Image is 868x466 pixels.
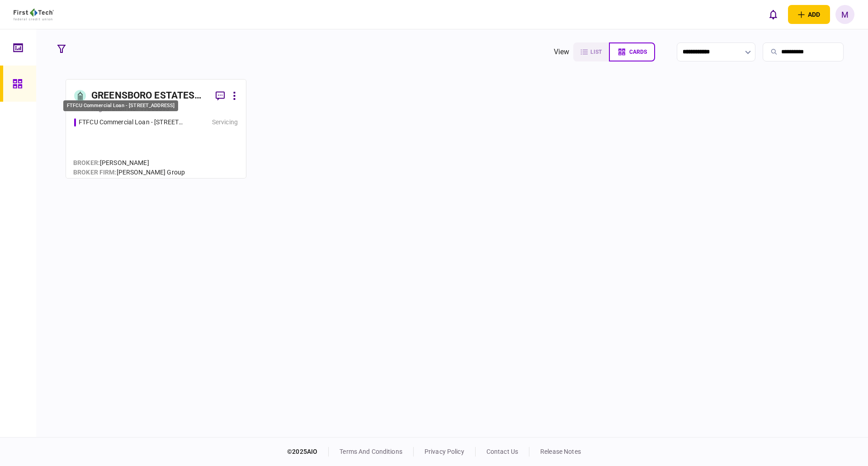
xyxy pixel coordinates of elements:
[287,447,329,457] div: © 2025 AIO
[340,448,402,455] a: terms and conditions
[73,168,185,177] div: [PERSON_NAME] Group
[91,89,208,103] div: GREENSBORO ESTATES LLC
[764,5,783,24] button: open notifications list
[63,100,178,112] div: FTFCU Commercial Loan - [STREET_ADDRESS]
[573,42,609,61] button: list
[73,169,117,176] span: broker firm :
[14,9,54,20] img: client company logo
[554,47,570,57] div: view
[73,159,100,166] span: Broker :
[486,448,518,455] a: contact us
[629,49,647,55] span: cards
[425,448,464,455] a: privacy policy
[540,448,581,455] a: release notes
[73,158,185,168] div: [PERSON_NAME]
[212,118,238,127] div: Servicing
[835,5,854,24] button: M
[66,79,246,179] a: GREENSBORO ESTATES LLCregistration no.17088893FTFCU Commercial Loan - 1770 Allens Circle Greensbo...
[590,49,602,55] span: list
[788,5,830,24] button: open adding identity options
[79,118,184,127] div: FTFCU Commercial Loan - 1770 Allens Circle Greensboro GA
[609,42,655,61] button: cards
